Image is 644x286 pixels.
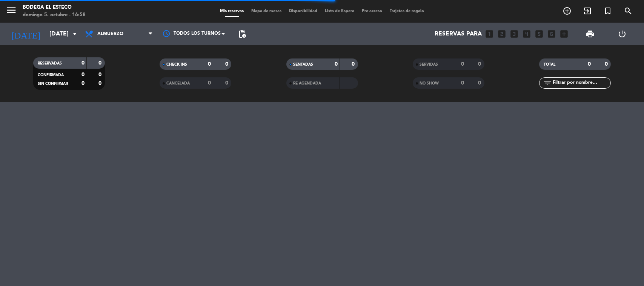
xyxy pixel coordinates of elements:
strong: 0 [208,62,211,67]
strong: 0 [98,72,103,77]
i: [DATE] [6,26,46,42]
i: add_circle_outline [563,6,572,15]
strong: 0 [98,60,103,66]
i: looks_5 [534,29,544,39]
i: turned_in_not [603,6,612,15]
span: RESERVADAS [38,62,62,65]
i: arrow_drop_down [70,29,79,38]
strong: 0 [98,81,103,86]
strong: 0 [352,62,356,67]
div: Bodega El Esteco [23,4,86,11]
i: search [624,6,633,15]
span: NO SHOW [420,81,439,85]
span: Disponibilidad [285,9,321,13]
span: CONFIRMADA [38,73,64,77]
i: filter_list [543,78,552,88]
span: SENTADAS [293,63,313,66]
span: Mis reservas [216,9,247,13]
i: looks_6 [547,29,556,39]
span: Tarjetas de regalo [386,9,428,13]
span: CANCELADA [166,81,190,85]
span: SIN CONFIRMAR [38,82,68,86]
span: CHECK INS [166,63,187,66]
strong: 0 [461,62,464,67]
span: Almuerzo [97,31,123,37]
strong: 0 [461,80,464,86]
span: Reservas para [435,31,482,38]
span: TOTAL [544,63,555,66]
i: looks_3 [509,29,519,39]
span: pending_actions [238,29,247,38]
button: menu [6,5,17,18]
span: SERVIDAS [420,63,438,66]
i: power_settings_new [618,29,627,38]
strong: 0 [478,80,483,86]
strong: 0 [208,80,211,86]
strong: 0 [225,62,230,67]
span: print [586,29,595,38]
strong: 0 [81,72,85,77]
input: Filtrar por nombre... [552,79,610,87]
i: add_box [559,29,569,39]
div: LOG OUT [606,23,638,45]
strong: 0 [478,62,483,67]
span: Lista de Espera [321,9,358,13]
div: domingo 5. octubre - 16:58 [23,11,86,19]
strong: 0 [225,80,230,86]
i: looks_two [497,29,507,39]
span: Pre-acceso [358,9,386,13]
strong: 0 [335,62,338,67]
i: exit_to_app [583,6,592,15]
strong: 0 [588,62,591,67]
strong: 0 [605,62,609,67]
i: looks_4 [522,29,532,39]
strong: 0 [81,81,85,86]
span: RE AGENDADA [293,81,321,85]
strong: 0 [81,60,85,66]
i: looks_one [484,29,494,39]
span: Mapa de mesas [247,9,285,13]
i: menu [6,5,17,16]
